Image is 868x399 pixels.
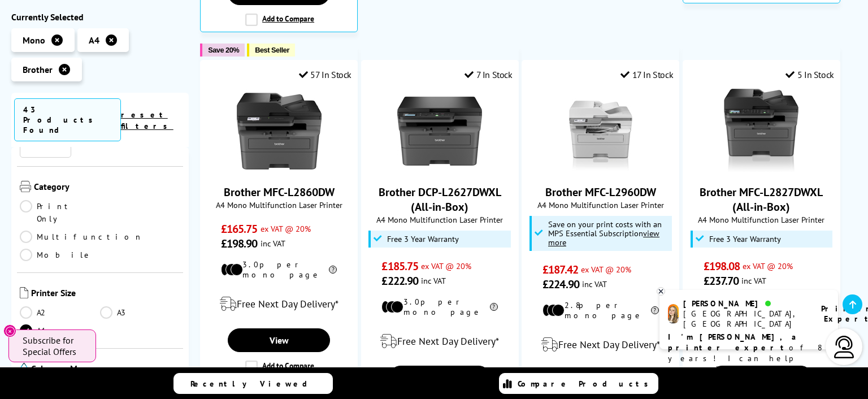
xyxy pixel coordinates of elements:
a: reset filters [121,110,173,131]
span: inc VAT [261,238,285,249]
span: Compare Products [518,379,654,389]
a: Print Only [20,200,100,225]
span: Mono [23,34,45,46]
div: [PERSON_NAME] [683,298,807,309]
div: modal_delivery [367,326,513,357]
span: £198.90 [221,236,258,251]
span: A4 Mono Multifunction Laser Printer [528,199,673,210]
a: Brother DCP-L2627DWXL (All-in-Box) [397,164,482,176]
div: modal_delivery [528,329,673,361]
div: [GEOGRAPHIC_DATA], [GEOGRAPHIC_DATA] [683,309,807,329]
img: Brother DCP-L2627DWXL (All-in-Box) [397,89,482,174]
label: Add to Compare [245,361,314,373]
span: Subscribe for Special Offers [23,335,85,357]
img: Colour or Mono [20,363,28,374]
span: Recently Viewed [190,379,319,389]
span: ex VAT @ 20% [581,264,631,275]
div: 7 In Stock [465,69,513,80]
b: I'm [PERSON_NAME], a printer expert [668,332,800,353]
span: ex VAT @ 20% [261,223,311,234]
span: A4 Mono Multifunction Laser Printer [367,214,513,225]
span: Save on your print costs with an MPS Essential Subscription [548,219,662,248]
span: £222.90 [381,274,418,288]
span: A4 [89,34,99,46]
img: Category [20,181,31,192]
a: Brother DCP-L2627DWXL (All-in-Box) [379,185,501,214]
img: Brother MFC-L2860DW [237,89,322,174]
span: inc VAT [582,279,607,289]
button: Close [3,324,16,337]
a: Brother MFC-L2860DW [224,185,335,199]
label: Add to Compare [245,14,314,26]
div: modal_delivery [206,288,351,320]
img: user-headset-light.svg [833,336,856,358]
u: view more [548,228,659,248]
a: Compare Products [499,373,658,394]
button: Save 20% [200,44,245,57]
span: inc VAT [421,275,446,286]
span: Colour or Mono [31,363,180,376]
a: Recently Viewed [173,373,333,394]
a: Brother MFC-L2860DW [237,164,322,176]
span: Save 20% [208,46,239,54]
span: 43 Products Found [14,98,121,141]
span: £185.75 [381,259,418,274]
span: inc VAT [741,275,766,286]
a: Brother MFC-L2827DWXL (All-in-Box) [700,185,823,214]
a: Brother MFC-L2960DW [558,164,643,176]
span: Free 3 Year Warranty [709,235,781,244]
img: Brother MFC-L2827DWXL (All-in-Box) [719,89,804,174]
a: Mobile [20,249,100,261]
span: £165.75 [221,222,258,236]
div: Currently Selected [11,11,189,23]
img: amy-livechat.png [668,304,679,324]
button: Best Seller [247,44,295,57]
a: View [389,366,491,389]
span: Best Seller [255,46,289,54]
li: 3.0p per mono page [221,259,337,280]
div: 17 In Stock [620,69,673,80]
span: Free 3 Year Warranty [387,235,459,244]
a: Brother MFC-L2960DW [545,185,656,199]
a: View [228,328,329,352]
a: A3 [100,306,180,319]
li: 3.0p per mono page [381,297,497,317]
span: ex VAT @ 20% [743,261,793,271]
span: £198.08 [704,259,740,274]
div: 5 In Stock [785,69,834,80]
span: ex VAT @ 20% [421,261,471,271]
span: Brother [23,64,53,75]
span: £237.70 [704,274,739,288]
img: Brother MFC-L2960DW [558,89,643,174]
img: Printer Size [20,287,28,298]
li: 2.8p per mono page [542,300,658,320]
a: A2 [20,306,100,319]
div: 57 In Stock [299,69,351,80]
span: A4 Mono Multifunction Laser Printer [689,214,834,225]
a: A4 [20,324,100,337]
span: Printer Size [31,287,180,301]
p: of 8 years! I can help you choose the right product [668,332,830,385]
a: Multifunction [20,231,143,243]
span: £187.42 [542,262,578,277]
span: A4 Mono Multifunction Laser Printer [206,199,351,210]
span: Category [34,181,180,194]
a: Brother MFC-L2827DWXL (All-in-Box) [719,164,804,176]
span: £224.90 [542,277,579,292]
